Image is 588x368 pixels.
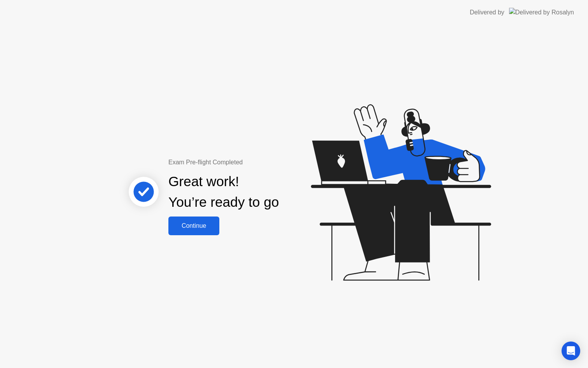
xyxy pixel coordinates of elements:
[509,8,574,17] img: Delivered by Rosalyn
[168,217,219,235] button: Continue
[168,171,279,213] div: Great work! You’re ready to go
[171,222,217,229] div: Continue
[168,158,329,167] div: Exam Pre-flight Completed
[562,342,580,360] div: Open Intercom Messenger
[470,8,504,17] div: Delivered by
